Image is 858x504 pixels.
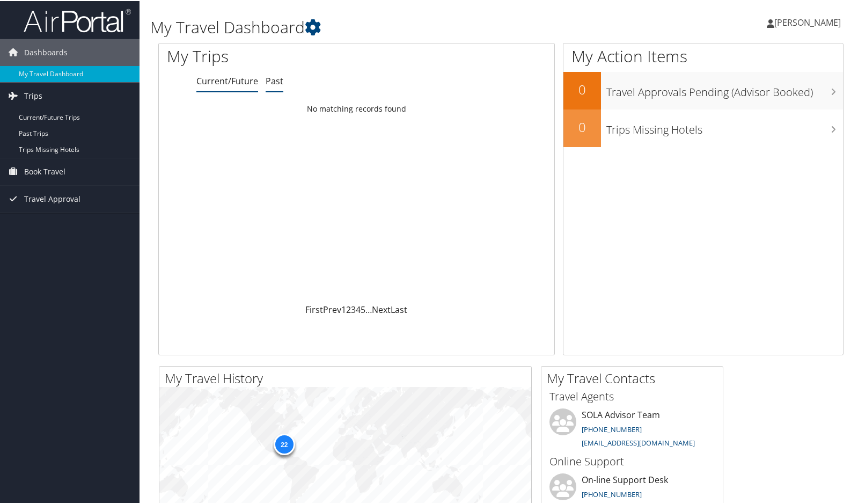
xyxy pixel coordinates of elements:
[24,82,42,108] span: Trips
[549,453,715,468] h3: Online Support
[606,78,843,99] h3: Travel Approvals Pending (Advisor Booked)
[305,303,323,315] a: First
[365,303,372,315] span: …
[391,303,407,315] a: Last
[563,79,601,98] h2: 0
[159,98,554,118] td: No matching records found
[774,16,841,27] span: [PERSON_NAME]
[266,74,283,86] a: Past
[167,44,382,67] h1: My Trips
[24,157,65,184] span: Book Travel
[351,303,356,315] a: 3
[563,44,843,67] h1: My Action Items
[165,368,531,386] h2: My Travel History
[196,74,258,86] a: Current/Future
[582,488,642,498] a: [PHONE_NUMBER]
[549,388,715,403] h3: Travel Agents
[606,116,843,136] h3: Trips Missing Hotels
[563,117,601,135] h2: 0
[372,303,391,315] a: Next
[346,303,351,315] a: 2
[24,185,80,211] span: Travel Approval
[767,5,852,38] a: [PERSON_NAME]
[361,303,365,315] a: 5
[582,437,695,447] a: [EMAIL_ADDRESS][DOMAIN_NAME]
[582,423,642,433] a: [PHONE_NUMBER]
[273,433,295,454] div: 22
[563,108,843,146] a: 0Trips Missing Hotels
[341,303,346,315] a: 1
[544,407,720,451] li: SOLA Advisor Team
[24,38,68,65] span: Dashboards
[323,303,341,315] a: Prev
[563,71,843,108] a: 0Travel Approvals Pending (Advisor Booked)
[547,368,723,386] h2: My Travel Contacts
[24,7,131,32] img: airportal-logo.png
[356,303,361,315] a: 4
[150,15,618,38] h1: My Travel Dashboard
